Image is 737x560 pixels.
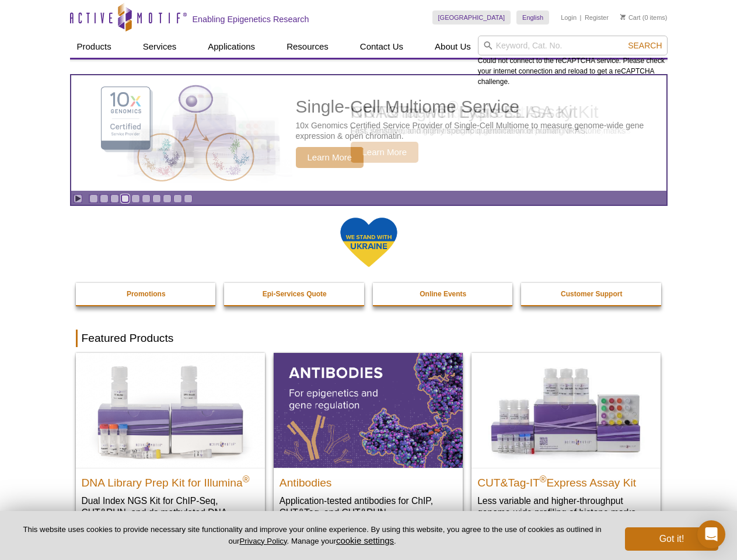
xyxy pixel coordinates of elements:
strong: Customer Support [561,290,622,298]
strong: Epi-Services Quote [263,290,327,298]
sup: ® [540,474,547,484]
li: | [580,10,582,24]
span: Learn More [296,147,364,168]
img: All Antibodies [274,353,463,467]
h2: Enabling Epigenetics Research [193,14,309,24]
img: Your Cart [620,14,626,20]
a: All Antibodies Antibodies Application-tested antibodies for ChIP, CUT&Tag, and CUT&RUN. [274,353,463,530]
p: Application-tested antibodies for ChIP, CUT&Tag, and CUT&RUN. [280,495,457,519]
a: [GEOGRAPHIC_DATA] [432,10,511,24]
div: Could not connect to the reCAPTCHA service. Please check your internet connection and reload to g... [478,36,668,87]
a: Go to slide 3 [110,194,119,203]
a: Cart [620,13,641,22]
p: Dual Index NGS Kit for ChIP-Seq, CUT&RUN, and ds methylated DNA assays. [82,495,259,530]
img: CUT&Tag-IT® Express Assay Kit [471,353,661,467]
a: Go to slide 5 [131,194,140,203]
input: Keyword, Cat. No. [478,36,668,55]
a: About Us [428,36,478,58]
a: Go to slide 1 [89,194,98,203]
a: CUT&Tag-IT® Express Assay Kit CUT&Tag-IT®Express Assay Kit Less variable and higher-throughput ge... [471,353,661,530]
a: Login [561,13,577,22]
h2: Featured Products [76,330,662,347]
h2: Single-Cell Multiome Service [296,98,661,116]
strong: Online Events [420,290,466,298]
p: This website uses cookies to provide necessary site functionality and improve your online experie... [19,524,606,547]
a: DNA Library Prep Kit for Illumina DNA Library Prep Kit for Illumina® Dual Index NGS Kit for ChIP-... [76,353,265,541]
a: English [516,10,549,24]
a: Services [136,36,184,58]
div: Open Intercom Messenger [697,520,725,548]
img: We Stand With Ukraine [340,216,398,268]
a: Register [585,13,609,22]
a: Contact Us [353,36,410,58]
img: DNA Library Prep Kit for Illumina [76,353,265,467]
a: Products [70,36,118,58]
a: Go to slide 6 [142,194,151,203]
h2: DNA Library Prep Kit for Illumina [82,471,259,489]
a: Go to slide 8 [163,194,172,203]
span: Search [628,41,662,50]
a: Promotions [76,283,217,305]
a: Go to slide 9 [173,194,182,203]
a: Go to slide 7 [152,194,161,203]
a: Go to slide 2 [100,194,109,203]
a: Resources [280,36,336,58]
a: Privacy Policy [239,537,287,545]
a: Customer Support [521,283,662,305]
button: cookie settings [336,535,394,545]
a: Applications [201,36,262,58]
article: Single-Cell Multiome Service [71,75,666,191]
p: Less variable and higher-throughput genome-wide profiling of histone marks​. [477,495,655,519]
img: Single-Cell Multiome Service [90,80,265,187]
strong: Promotions [127,290,166,298]
sup: ® [243,474,250,484]
button: Search [624,40,665,51]
button: Got it! [625,527,718,551]
a: Online Events [373,283,514,305]
li: (0 items) [620,10,668,24]
a: Go to slide 10 [184,194,193,203]
a: Go to slide 4 [121,194,130,203]
p: 10x Genomics Certified Service Provider of Single-Cell Multiome to measure genome-wide gene expre... [296,120,661,141]
a: Single-Cell Multiome Service Single-Cell Multiome Service 10x Genomics Certified Service Provider... [71,75,666,191]
a: Epi-Services Quote [224,283,365,305]
a: Toggle autoplay [74,194,82,203]
h2: CUT&Tag-IT Express Assay Kit [477,471,655,489]
h2: Antibodies [280,471,457,489]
